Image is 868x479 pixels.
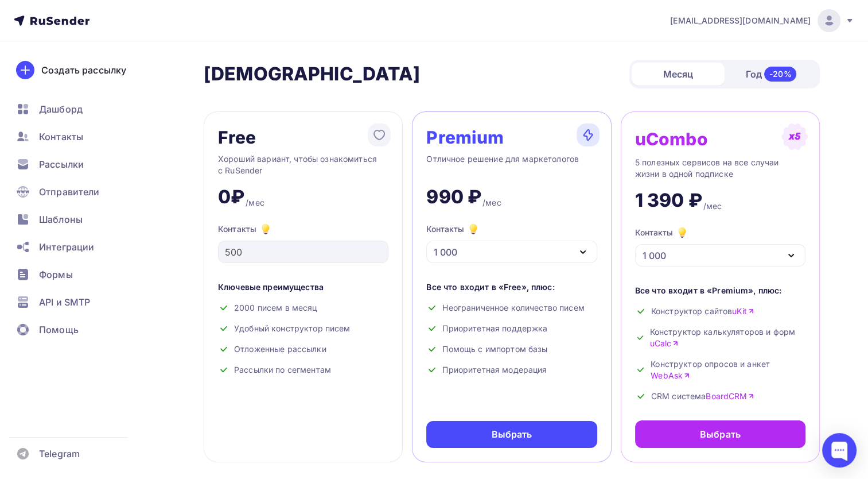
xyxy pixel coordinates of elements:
[39,130,83,144] span: Контакты
[9,153,146,176] a: Рассылки
[643,249,666,262] div: 1 000
[218,222,388,236] div: Контакты
[492,428,532,441] div: Выбрать
[39,447,80,461] span: Telegram
[246,197,264,208] div: /мес
[39,213,83,226] span: Шаблоны
[9,208,146,231] a: Шаблоны
[218,281,388,293] div: Ключевые преимущества
[39,323,79,337] span: Помощь
[426,153,597,176] div: Отличное решение для маркетологов
[635,226,805,266] button: Контакты 1 000
[426,128,504,146] div: Premium
[218,364,388,376] div: Рассылки по сегментам
[218,186,244,208] div: 0₽
[635,130,708,148] div: uCombo
[670,9,854,32] a: [EMAIL_ADDRESS][DOMAIN_NAME]
[39,295,90,309] span: API и SMTP
[218,343,388,355] div: Отложенные рассылки
[218,153,388,176] div: Хороший вариант, чтобы ознакомиться с RuSender
[218,302,388,314] div: 2000 писем в месяц
[635,285,805,296] div: Все что входит в «Premium», плюс:
[426,222,480,236] div: Контакты
[732,306,754,317] a: uKit
[635,226,689,239] div: Контакты
[703,200,722,212] div: /мес
[650,338,679,349] a: uCalc
[9,263,146,286] a: Формы
[426,302,597,314] div: Неограниченное количество писем
[9,125,146,148] a: Контакты
[426,281,597,293] div: Все что входит в «Free», плюс:
[39,102,83,116] span: Дашборд
[426,364,597,376] div: Приоритетная модерация
[426,323,597,334] div: Приоритетная поддержка
[426,343,597,355] div: Помощь с импортом базы
[204,63,421,86] h2: [DEMOGRAPHIC_DATA]
[651,358,805,381] span: Конструктор опросов и анкет
[635,157,805,180] div: 5 полезных сервисов на все случаи жизни в одной подписке
[218,323,388,334] div: Удобный конструктор писем
[41,63,126,77] div: Создать рассылку
[651,391,755,402] span: CRM система
[9,180,146,203] a: Отправители
[39,268,73,281] span: Формы
[635,189,702,212] div: 1 390 ₽
[9,98,146,121] a: Дашборд
[651,370,690,381] a: WebAsk
[218,128,256,146] div: Free
[434,245,457,259] div: 1 000
[482,197,501,208] div: /мес
[39,185,100,199] span: Отправители
[426,186,481,208] div: 990 ₽
[650,326,806,349] span: Конструктор калькуляторов и форм
[651,306,754,317] span: Конструктор сайтов
[700,427,741,441] div: Выбрать
[706,391,754,402] a: BoardCRM
[39,157,84,171] span: Рассылки
[39,240,94,254] span: Интеграции
[426,222,597,263] button: Контакты 1 000
[725,62,818,86] div: Год
[670,15,811,26] span: [EMAIL_ADDRESS][DOMAIN_NAME]
[764,67,797,82] div: -20%
[632,63,725,86] div: Месяц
